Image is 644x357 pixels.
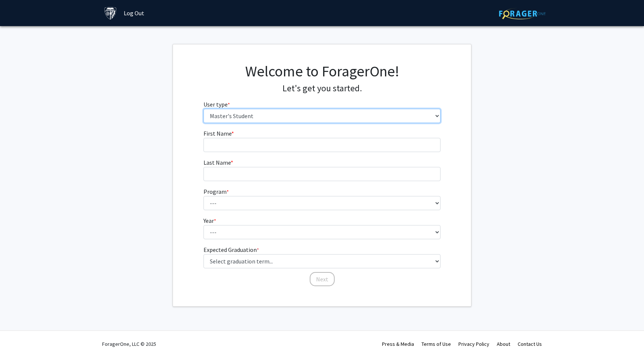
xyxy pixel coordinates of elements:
[203,159,231,166] span: Last Name
[458,341,489,347] a: Privacy Policy
[6,323,32,351] iframe: Chat
[104,7,117,20] img: Johns Hopkins University Logo
[499,8,546,19] img: ForagerOne Logo
[518,341,542,347] a: Contact Us
[382,341,414,347] a: Press & Media
[203,245,259,254] label: Expected Graduation
[310,272,335,286] button: Next
[203,216,216,225] label: Year
[203,62,441,80] h1: Welcome to ForagerOne!
[203,130,231,137] span: First Name
[203,83,441,94] h4: Let's get you started.
[422,341,451,347] a: Terms of Use
[497,341,510,347] a: About
[203,187,229,196] label: Program
[203,100,230,109] label: User type
[102,331,156,357] div: ForagerOne, LLC © 2025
